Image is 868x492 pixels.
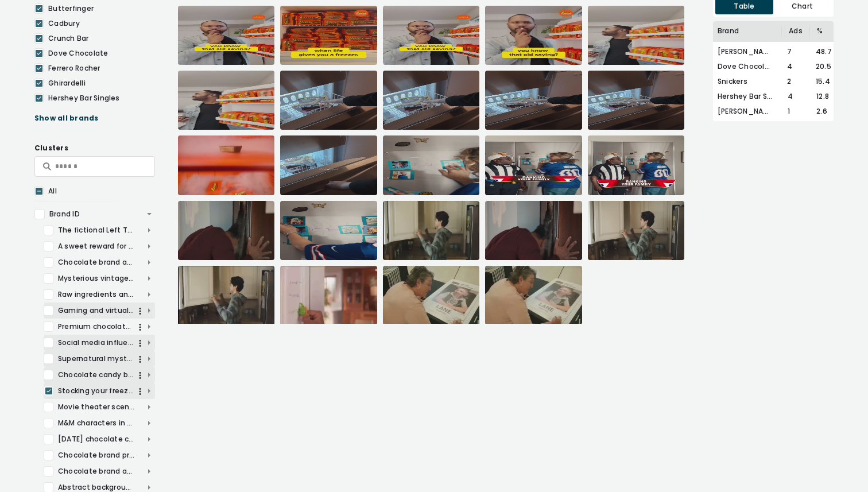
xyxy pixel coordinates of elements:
img: arrow_drop_down_open-b7514784.svg [144,321,155,332]
img: Hersheys_pathmatics_417324142__020.jpeg [485,266,582,325]
img: Dove_Chocolate_pathmatics_909288083__004.jpeg [588,71,684,130]
div: Butterfinger [48,3,149,14]
div: Cadbury [48,18,149,29]
img: arrow_drop_down-cd8b5fdd.svg [144,208,155,220]
img: Hersheys_pathmatics_326902673__001.jpeg [383,201,479,260]
div: Chocolate candy bar packaging and promotional advertisements [58,370,134,380]
div: The fictional Left Twix and Right Twix factories. [44,222,155,238]
img: arrow_drop_down_open-b7514784.svg [144,417,155,429]
div: 4 [780,61,809,72]
div: Mysterious vintage wooden box with a distinctive logo [58,273,135,284]
div: Brand ID [49,209,135,219]
div: [DATE] chocolate candy advertising and product comparisons [44,431,155,447]
div: Brand ID [34,206,155,222]
img: arrow_drop_down_open-b7514784.svg [144,433,155,445]
div: Chocolate brand promotional campaigns and product messaging [44,447,155,463]
div: Hershey Bar Singles [48,93,149,103]
img: Hersheys_pathmatics_328379514__001.jpeg [588,201,684,260]
div: Movie theater scenes and cinematic experiences with snacks [44,399,155,415]
div: 12.8 [809,91,829,102]
div: Chocolate brand promotional campaigns and product messaging [58,450,135,460]
img: Reeses_pathmatics_652385947__002.jpeg [383,6,479,65]
div: Chocolate brand advertising and product promotion [58,466,135,476]
img: arrow_drop_down_open-b7514784.svg [144,305,155,316]
div: A sweet reward for hard work and do-it-yourself projects [58,241,135,251]
div: Movie theater scenes and cinematic experiences with snacks [58,402,135,412]
img: arrow_drop_down_open-b7514784.svg [144,289,155,300]
div: 1 [781,106,810,117]
div: Stocking your freezer and shelves with favorite candy [44,383,155,399]
div: Premium chocolate brand packaging and unwrapping experience [44,319,155,335]
img: arrow_drop_down_open-b7514784.svg [144,224,155,236]
div: Snickers [718,76,780,87]
img: Snickers_pathmatics_994886129__002.jpeg [280,201,377,260]
div: [PERSON_NAME] [718,106,781,117]
img: Hersheys_pathmatics_324459423__001.jpeg [178,266,274,325]
div: Dove Chocolate [48,48,149,59]
div: Raw ingredients and celebratory food scenes in industrial settings [58,289,135,300]
img: arrow_drop_down_open-b7514784.svg [144,369,155,381]
img: Dove_Chocolate_pathmatics_911173198__004.jpeg [383,71,479,130]
div: Brand [718,26,781,36]
img: Reeses_pathmatics_580459364__007.jpeg [588,6,684,65]
div: Ghirardelli [48,78,149,88]
div: Chocolate brand advertising and product promotion [44,463,155,479]
div: % [810,26,829,36]
div: A sweet reward for hard work and do-it-yourself projects [44,238,155,254]
div: 4 [781,91,810,102]
div: Social media influencers promoting chocolate in home settings [44,335,155,351]
div: Mysterious vintage wooden box with a distinctive logo [44,270,155,286]
div: M&M characters in various promotional scenarios and settings [58,418,135,428]
div: Stocking your freezer and shelves with favorite candy [58,386,134,396]
div: Gaming and virtual meetings with chocolate brand integration [58,305,134,316]
div: Gaming and virtual meetings with chocolate brand integration [44,303,155,319]
div: Supernatural mystery and warm family moments at home [44,351,155,367]
img: Reeses_pathmatics_523572544__019.jpeg [485,201,582,260]
div: Show all brands [34,113,155,124]
img: Reeses_pathmatics_584528058__002.jpeg [485,6,582,65]
img: arrow_drop_down_open-b7514784.svg [144,241,155,252]
img: arrow_drop_down_open-b7514784.svg [144,401,155,413]
img: Snickers_pathmatics_994886129__001.jpeg [383,135,479,195]
div: Hershey Bar Singles [718,91,781,102]
div: Ferrero Rocher [48,63,149,73]
div: Dove Chocolate [718,61,780,72]
img: arrow_drop_down_open-b7514784.svg [144,450,155,461]
img: Kinder_Joy_pathmatics_302638155__012.jpeg [280,266,377,325]
div: The fictional Left Twix and Right Twix factories. [58,225,135,235]
div: Supernatural mystery and warm family moments at home [58,354,134,364]
img: Dove_Chocolate_pathmatics_909287768__004.jpeg [485,71,582,130]
img: Reeses_pathmatics_584528058__003.jpeg [280,6,377,65]
div: Premium chocolate brand packaging and unwrapping experience [58,321,134,332]
img: Reeses_pathmatics_580459364__002.jpeg [178,6,274,65]
img: Hersheys_pathmatics_417324142__021.jpeg [383,266,479,325]
div: 15.4 [809,76,829,87]
img: Reeses_pathmatics_235961340__011.jpeg [178,135,274,195]
div: [PERSON_NAME] [718,47,780,57]
img: arrow_drop_down_open-b7514784.svg [144,466,155,477]
img: Dove_Chocolate_pathmatics_911173198__003.jpeg [280,135,377,195]
img: arrow_drop_down_open-b7514784.svg [144,385,155,397]
img: Snickers_pathmatics_996156030__003.jpeg [588,135,684,195]
div: M&M characters in various promotional scenarios and settings [44,415,155,431]
div: 48.7 [809,47,829,57]
img: arrow_drop_down_open-b7514784.svg [144,257,155,268]
div: Raw ingredients and celebratory food scenes in industrial settings [44,286,155,303]
img: Reeses_pathmatics_581987282__007.jpeg [178,71,274,130]
img: Snickers_pathmatics_994886129__003.jpeg [485,135,582,195]
img: arrow_drop_down_open-b7514784.svg [144,273,155,284]
img: arrow_drop_down_open-b7514784.svg [144,353,155,365]
div: Clusters [34,142,155,154]
div: Ads [781,26,810,36]
div: 2.6 [809,106,829,117]
div: 7 [780,47,809,57]
img: Reeses_pathmatics_688062082__019.jpeg [178,201,274,260]
div: Social media influencers promoting chocolate in home settings [58,338,134,348]
div: [DATE] chocolate candy advertising and product comparisons [58,434,135,444]
div: Chocolate candy bar packaging and promotional advertisements [44,367,155,383]
div: 2 [780,76,809,87]
div: Crunch Bar [48,33,149,44]
img: arrow_drop_down_open-b7514784.svg [144,337,155,348]
img: Dove_Chocolate_pathmatics_909287843__004.jpeg [280,71,377,130]
div: All [48,186,149,196]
